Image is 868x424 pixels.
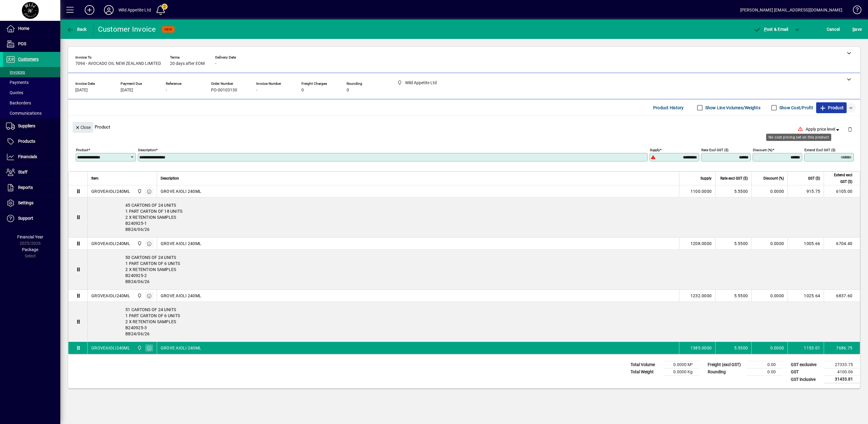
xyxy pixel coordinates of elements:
div: 45 CARTONS OF 24 UNITS 1 PART CARTON OF 18 UNITS 2 X RETENTION SAMPLES B240925-1 BB24/06/26 [88,197,860,237]
div: 5.5500 [719,293,748,299]
td: 0.0000 [751,238,788,250]
span: Communications [6,111,42,116]
span: 20 days after EOM [170,61,205,66]
a: Quotes [3,88,60,98]
div: GROVEAIOLI240ML [91,345,130,351]
span: - [256,88,257,93]
button: Product [816,102,847,113]
a: Financials [3,149,60,164]
span: - [166,88,167,93]
a: Reports [3,180,60,195]
a: POS [3,37,60,52]
span: GROVE AIOLI 240ML [161,293,201,299]
span: Cancel [827,24,840,34]
span: 1100.0000 [690,188,712,194]
td: 0.00 [747,368,783,376]
span: Wild Appetite Ltd [136,240,143,247]
div: 5.5500 [719,188,748,194]
button: Apply price level [803,124,843,135]
td: Rounding [705,368,747,376]
span: NEW [165,27,172,31]
a: Communications [3,108,60,118]
span: GROVE AIOLI 240ML [161,345,201,351]
span: Wild Appetite Ltd [136,292,143,299]
mat-label: Discount (%) [753,148,772,152]
span: 0 [301,88,304,93]
div: No cost pricing set on this product [766,134,831,141]
span: Description [161,175,179,182]
app-page-header-button: Close [71,124,95,130]
button: Add [80,5,99,15]
td: Total Volume [627,361,664,368]
button: Cancel [825,24,841,35]
span: PO-00103130 [211,88,237,93]
span: Backorders [6,100,31,105]
span: ost & Email [753,27,788,32]
span: Apply price level [806,126,841,132]
td: 6105.00 [824,185,860,197]
a: Products [3,134,60,149]
mat-label: Rate excl GST ($) [701,148,728,152]
td: 1005.66 [788,238,824,250]
mat-label: Supply [650,148,660,152]
span: Back [67,27,87,32]
span: Staff [18,170,27,174]
td: 7686.75 [824,342,860,354]
td: 915.75 [788,185,824,197]
span: Supply [700,175,712,182]
span: GST ($) [808,175,820,182]
span: Payments [6,80,29,85]
div: 5.5500 [719,345,748,351]
div: Wild Appetite Ltd [118,5,151,15]
mat-label: Description [138,148,156,152]
span: GROVE AIOLI 240ML [161,241,201,247]
span: Invoices [6,70,25,75]
span: Products [18,139,35,144]
span: 1232.0000 [690,293,712,299]
a: Suppliers [3,119,60,134]
app-page-header-button: Back [60,24,93,35]
span: Item [91,175,99,182]
app-page-header-button: Delete [843,126,857,132]
span: Close [75,123,91,132]
span: Discount (%) [763,175,784,182]
span: P [764,27,767,32]
a: Payments [3,77,60,88]
span: Wild Appetite Ltd [136,188,143,195]
span: Wild Appetite Ltd [136,345,143,351]
td: GST inclusive [788,376,824,383]
td: 6837.60 [824,290,860,302]
div: GROVEAIOLI240ML [91,188,130,194]
button: Post & Email [750,24,791,35]
td: 0.0000 Kg [664,368,700,376]
td: Freight (excl GST) [705,361,747,368]
mat-label: Product [76,148,88,152]
span: 0 [347,88,349,93]
span: S [852,27,855,32]
label: Show Line Volumes/Weights [704,105,760,111]
button: Close [73,122,93,133]
a: Support [3,211,60,226]
span: Suppliers [18,123,35,128]
span: Reports [18,185,33,190]
span: 1208.0000 [690,241,712,247]
button: Save [851,24,863,35]
td: 4100.06 [824,368,860,376]
button: Profile [99,5,118,15]
span: Financials [18,154,37,159]
div: 50 CARTONS OF 24 UNITS 1 PART CARTON OF 6 UNITS 2 X RETENTION SAMPLES B240925-2 BB24/06/26 [88,250,860,289]
span: POS [18,41,26,46]
td: Total Weight [627,368,664,376]
span: 7094 - AVOCADO OIL NEW ZEALAND LIMITED [75,61,161,66]
a: Home [3,21,60,36]
button: Back [65,24,88,35]
span: Rate excl GST ($) [720,175,748,182]
button: Product History [651,102,686,113]
div: [PERSON_NAME] [EMAIL_ADDRESS][DOMAIN_NAME] [740,5,842,15]
span: Support [18,216,33,221]
a: Staff [3,165,60,180]
td: 0.0000 [751,342,788,354]
td: GST exclusive [788,361,824,368]
td: 6704.40 [824,238,860,250]
span: ave [852,24,862,34]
